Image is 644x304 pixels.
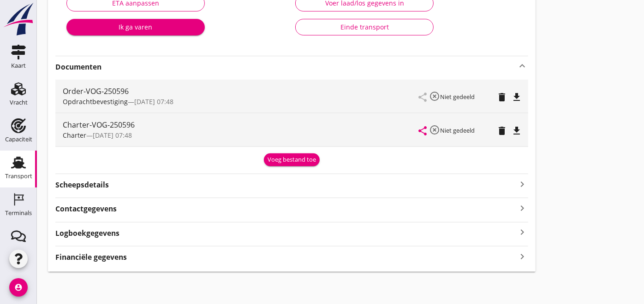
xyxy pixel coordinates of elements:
[517,60,528,71] i: keyboard_arrow_up
[9,278,28,297] i: account_circle
[512,125,523,136] i: file_download
[497,125,508,136] i: delete
[55,204,117,214] strong: Contactgegevens
[134,97,173,106] span: [DATE] 07:48
[5,173,32,179] div: Transport
[63,119,419,130] div: Charter-VOG-250596
[63,130,419,140] div: —
[55,228,119,239] strong: Logboekgegevens
[429,124,441,135] i: highlight_off
[55,252,127,263] strong: Financiële gegevens
[517,226,528,239] i: keyboard_arrow_right
[303,22,426,32] div: Einde transport
[517,178,528,190] i: keyboard_arrow_right
[512,92,523,103] i: file_download
[11,63,26,69] div: Kaart
[517,202,528,214] i: keyboard_arrow_right
[429,91,441,102] i: highlight_off
[93,131,132,140] span: [DATE] 07:48
[63,97,128,106] span: Opdrachtbevestiging
[517,250,528,263] i: keyboard_arrow_right
[55,62,517,72] strong: Documenten
[55,180,109,190] strong: Scheepsdetails
[66,19,205,35] button: Ik ga varen
[441,93,475,101] small: Niet gedeeld
[417,125,429,136] i: share
[5,210,32,216] div: Terminals
[10,99,28,105] div: Vracht
[5,136,32,142] div: Capaciteit
[74,22,197,32] div: Ik ga varen
[63,131,86,140] span: Charter
[497,92,508,103] i: delete
[441,126,475,134] small: Niet gedeeld
[63,97,419,106] div: —
[63,86,419,97] div: Order-VOG-250596
[2,2,35,36] img: logo-small.a267ee39.svg
[295,19,434,35] button: Einde transport
[268,155,316,164] div: Voeg bestand toe
[264,153,320,166] button: Voeg bestand toe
